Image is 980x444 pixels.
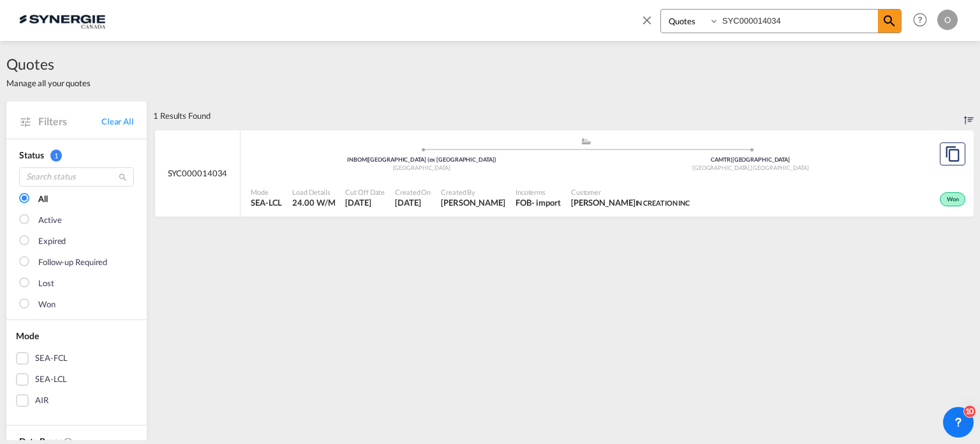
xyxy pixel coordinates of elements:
span: Incoterms [516,187,561,197]
span: Won [947,195,962,204]
span: Status [19,149,43,160]
div: SEA-FCL [35,352,68,365]
span: Quotes [6,54,91,74]
span: 13 Aug 2025 [345,197,385,208]
img: 1f56c880d42311ef80fc7dca854c8e59.png [19,6,105,34]
span: [GEOGRAPHIC_DATA] [751,164,808,171]
div: Sort by: Created On [964,102,974,130]
md-icon: icon-close [640,13,654,27]
span: Cut Off Date [345,187,385,197]
div: AIR [35,394,48,407]
div: - import [531,197,561,208]
div: Lost [38,277,54,290]
span: | [367,156,369,163]
div: Active [38,214,61,227]
span: Filters [38,114,101,128]
span: Mode [16,330,39,341]
span: 24.00 W/M [292,197,335,208]
md-icon: assets/icons/custom/ship-fill.svg [579,138,594,144]
a: Clear All [101,116,134,127]
span: SEA-LCL [251,197,282,208]
div: SEA-LCL [35,373,67,386]
span: Created By [441,187,505,197]
div: O [937,10,958,30]
div: Follow-up Required [38,256,107,269]
span: Customer [571,187,690,197]
span: [GEOGRAPHIC_DATA] [692,164,751,171]
div: Status 1 [19,149,134,162]
span: Created On [395,187,431,197]
md-checkbox: AIR [16,394,137,407]
span: INBOM [GEOGRAPHIC_DATA] (ex [GEOGRAPHIC_DATA]) [347,156,496,163]
span: icon-magnify [878,10,901,33]
input: Search status [19,167,134,187]
span: icon-close [640,9,660,40]
md-icon: icon-magnify [118,172,128,182]
div: All [38,193,48,206]
md-checkbox: SEA-LCL [16,373,137,386]
div: Expired [38,235,66,248]
span: [GEOGRAPHIC_DATA] [393,164,450,171]
span: Help [909,9,931,31]
span: Load Details [292,187,335,197]
span: , [750,164,751,171]
span: SYC000014034 [168,167,228,179]
span: Adriana Groposila [441,197,505,208]
md-icon: assets/icons/custom/copyQuote.svg [945,146,960,162]
div: Won [940,192,965,206]
div: 1 Results Found [153,102,211,130]
span: Mode [251,187,282,197]
span: CAMTR [GEOGRAPHIC_DATA] [711,156,790,163]
div: FOB import [516,197,561,208]
span: IN CREATION INC [635,199,690,207]
span: Manage all your quotes [6,77,91,89]
span: Wally Singh IN CREATION INC [571,197,690,208]
button: Copy Quote [940,142,965,165]
div: FOB [516,197,531,208]
div: Help [909,9,937,32]
input: Enter Quotation Number [719,10,878,32]
span: | [731,156,732,163]
span: 1 [50,149,62,162]
span: 13 Aug 2025 [395,197,431,208]
div: Won [38,298,56,311]
md-checkbox: SEA-FCL [16,352,137,365]
md-icon: icon-magnify [882,13,897,29]
div: SYC000014034 assets/icons/custom/ship-fill.svgassets/icons/custom/roll-o-plane.svgOriginMumbai (e... [155,130,974,217]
